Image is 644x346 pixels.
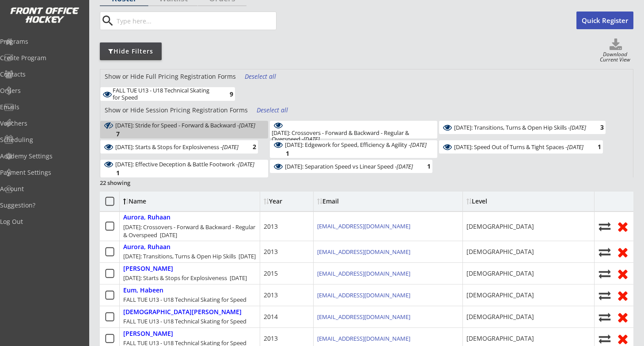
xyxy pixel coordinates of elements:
div: October 21: Crossovers - Forward & Backward - Regular & Overspeed [272,130,436,142]
div: [DATE]: Crossovers - Forward & Backward - Regular & Overspeed - [272,130,436,142]
button: Remove from roster (no refund) [616,219,630,233]
div: FALL TUE U13 - U18 Technical Skating for Speed [123,296,246,304]
div: [DATE]: Crossovers - Forward & Backward - Regular & Overspeed [DATE] [123,223,256,239]
em: [DATE] [410,141,427,149]
div: 1 [272,150,289,157]
div: 3 [586,124,604,131]
em: [DATE] [238,160,254,168]
div: 1 [102,169,120,176]
div: [PERSON_NAME] [123,265,173,273]
div: November 4: Starts & Stops for Explosiveness [115,143,239,151]
div: 1 [583,143,601,150]
div: October 28: Transitions, Turns & Open Hip Skills [454,123,586,132]
div: [DEMOGRAPHIC_DATA] [466,291,534,300]
em: [DATE] [397,162,413,170]
div: [DATE]: Starts & Stops for Explosiveness - [115,144,239,150]
div: Aurora, Ruhaan [123,243,170,251]
div: Show or Hide Full Pricing Registration Forms [100,72,240,81]
a: [EMAIL_ADDRESS][DOMAIN_NAME] [317,291,410,299]
div: [DATE]: Stride for Speed - Forward & Backward - [115,122,255,128]
div: [DEMOGRAPHIC_DATA] [466,269,534,278]
button: Move player [598,311,611,323]
div: [PERSON_NAME] [123,330,173,338]
button: search [100,14,115,28]
button: Remove from roster (no refund) [616,310,630,324]
div: 2013 [264,334,278,343]
a: [EMAIL_ADDRESS][DOMAIN_NAME] [317,248,410,256]
div: Deselect all [245,72,277,81]
div: Name [123,198,195,204]
div: November 18: Edgework for Speed, Efficiency & Agility [285,141,427,149]
div: [DATE]: Effective Deception & Battle Footwork - [115,161,254,167]
em: [DATE] [239,121,255,129]
a: [EMAIL_ADDRESS][DOMAIN_NAME] [317,313,410,321]
div: [DEMOGRAPHIC_DATA] [466,312,534,321]
div: FALL TUE U13 - U18 Technical Skating for Speed [113,87,216,101]
button: Click to download full roster. Your browser settings may try to block it, check your security set... [598,38,633,52]
div: [DEMOGRAPHIC_DATA] [466,247,534,256]
div: 2015 [264,269,278,278]
div: 2 [239,143,256,150]
div: Eum, Habeen [123,287,163,294]
a: [EMAIL_ADDRESS][DOMAIN_NAME] [317,222,410,230]
input: Type here... [115,12,276,30]
div: 1 [413,163,431,169]
div: Year [264,198,310,204]
div: FALL TUE U13 - U18 Technical Skating for Speed [123,317,246,325]
div: [DEMOGRAPHIC_DATA] [466,222,534,231]
button: Move player [598,268,611,280]
div: Email [317,198,397,204]
div: 7 [102,131,120,137]
button: Remove from roster (no refund) [616,245,630,259]
div: 2013 [264,222,278,231]
button: Remove from roster (no refund) [616,288,630,302]
em: [DATE] [222,143,239,151]
button: Remove from roster (no refund) [616,332,630,346]
em: [DATE] [567,143,583,151]
img: FOH%20White%20Logo%20Transparent.png [10,7,80,23]
button: Move player [598,246,611,258]
div: 2014 [264,312,278,321]
div: December 9: Effective Deception & Battle Footwork [115,160,254,169]
div: December 2: Speed Out of Turns & Tight Spaces [454,143,583,151]
div: [DATE]: Transitions, Turns & Open Hip Skills - [454,124,586,131]
a: [EMAIL_ADDRESS][DOMAIN_NAME] [317,269,410,277]
div: 22 showing [100,179,163,187]
div: Aurora, Ruhaan [123,214,170,221]
div: [DATE]: Speed Out of Turns & Tight Spaces - [454,144,583,150]
div: [DATE]: Edgework for Speed, Efficiency & Agility - [285,142,427,148]
div: December 16: Separation Speed vs Linear Speed [285,162,413,171]
div: [DATE]: Transitions, Turns & Open Hip Skills [DATE] [123,252,256,260]
button: Remove from roster (no refund) [616,267,630,281]
div: 2013 [264,247,278,256]
div: Show or Hide Session Pricing Registration Forms [100,106,252,115]
div: Download Current View [597,52,633,64]
button: Move player [598,220,611,232]
em: [DATE] [570,123,586,131]
div: [DEMOGRAPHIC_DATA][PERSON_NAME] [123,308,242,316]
div: Deselect all [257,106,289,115]
div: [DATE]: Starts & Stops for Explosiveness [DATE] [123,274,247,282]
div: October 14: Stride for Speed - Forward & Backward [115,121,255,130]
div: [DATE]: Separation Speed vs Linear Speed - [285,163,413,169]
div: 2013 [264,291,278,300]
div: Hide Filters [100,47,162,56]
div: [DEMOGRAPHIC_DATA] [466,334,534,343]
div: Level [466,198,546,204]
button: Move player [598,333,611,345]
em: [DATE] [303,135,320,143]
button: Quick Register [576,12,633,29]
a: [EMAIL_ADDRESS][DOMAIN_NAME] [317,334,410,342]
button: Move player [598,289,611,301]
div: 9 [216,91,233,97]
